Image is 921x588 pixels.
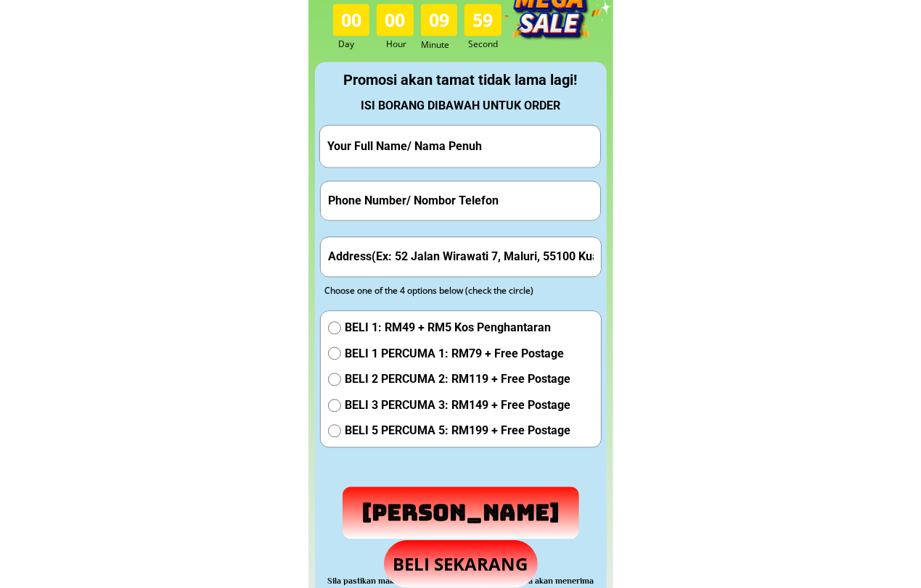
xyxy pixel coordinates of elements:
div: Promosi akan tamat tidak lama lagi! [316,68,606,91]
p: [PERSON_NAME] [343,486,580,539]
h3: Minute [422,38,462,51]
span: BELI 3 PERCUMA 3: RM149 + Free Postage [345,396,570,415]
h3: Hour [386,37,417,51]
span: BELI 5 PERCUMA 5: RM199 + Free Postage [345,421,570,440]
input: Your Full Name/ Nama Penuh [324,125,597,167]
span: BELI 1 PERCUMA 1: RM79 + Free Postage [345,344,570,363]
p: BELI SEKARANG [384,540,538,588]
span: BELI 2 PERCUMA 2: RM119 + Free Postage [345,370,570,389]
input: Phone Number/ Nombor Telefon [324,181,597,220]
input: Address(Ex: 52 Jalan Wirawati 7, Maluri, 55100 Kuala Lumpur) [324,237,597,276]
h3: Day [338,37,375,51]
div: ISI BORANG DIBAWAH UNTUK ORDER [316,96,606,115]
span: BELI 1: RM49 + RM5 Kos Penghantaran [345,318,570,337]
h3: Second [468,37,504,51]
div: Choose one of the 4 options below (check the circle) [324,283,570,297]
